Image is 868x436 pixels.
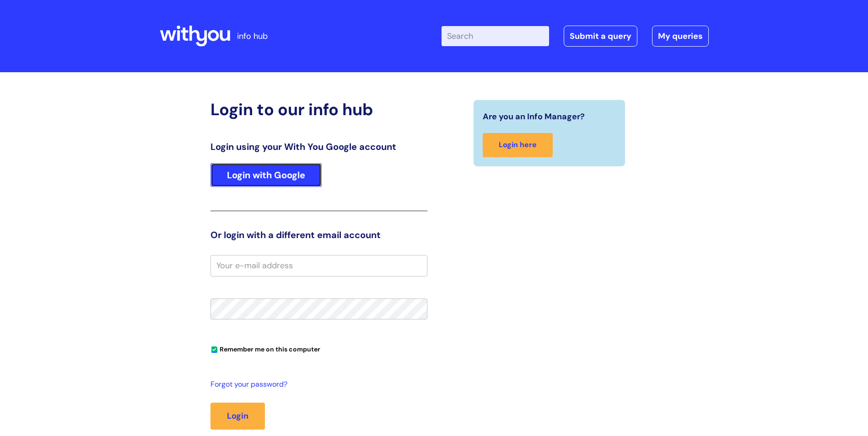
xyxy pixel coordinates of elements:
span: Are you an Info Manager? [483,109,585,124]
div: You can uncheck this option if you're logging in from a shared device [210,341,427,356]
a: My queries [652,26,709,47]
h3: Login using your With You Google account [210,141,427,152]
a: Forgot your password? [210,378,423,391]
input: Remember me on this computer [211,347,217,353]
a: Login here [483,133,553,157]
h3: Or login with a different email account [210,229,427,240]
h2: Login to our info hub [210,100,427,119]
label: Remember me on this computer [210,343,320,353]
button: Login [210,403,265,429]
a: Submit a query [564,26,637,47]
input: Your e-mail address [210,255,427,276]
input: Search [442,26,549,46]
p: info hub [237,29,268,43]
a: Login with Google [210,163,322,187]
